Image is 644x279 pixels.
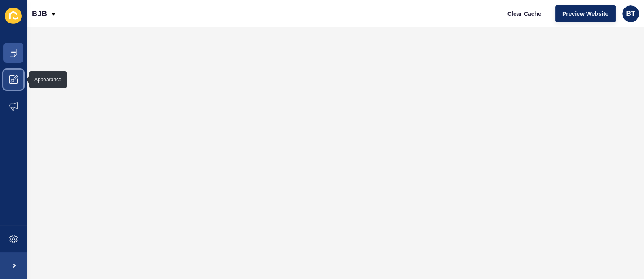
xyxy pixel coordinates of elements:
[562,10,608,18] span: Preview Website
[500,5,548,22] button: Clear Cache
[555,5,616,22] button: Preview Website
[32,3,47,24] p: BJB
[626,10,635,18] span: BT
[34,76,62,83] div: Appearance
[507,10,541,18] span: Clear Cache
